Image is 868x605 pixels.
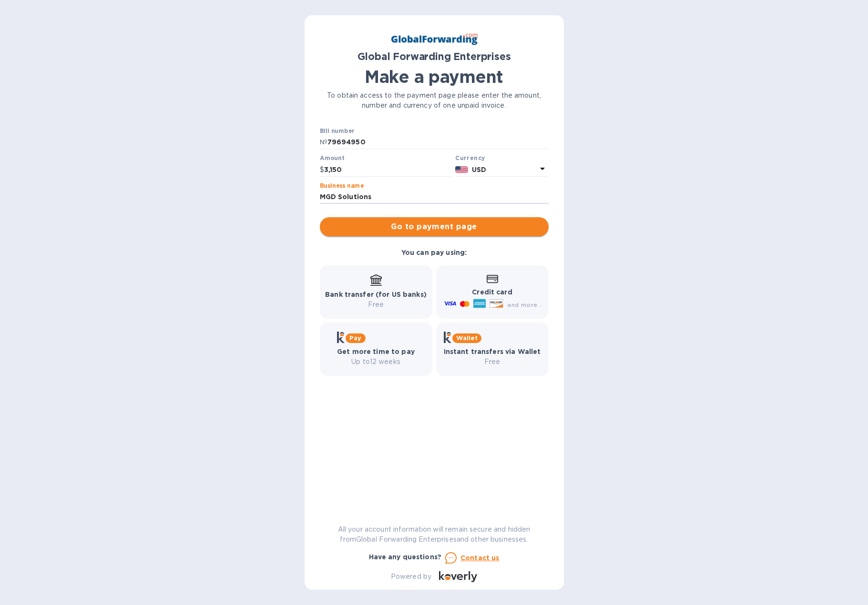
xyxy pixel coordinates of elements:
h1: Make a payment [320,67,549,87]
p: Powered by [391,572,431,582]
b: Global Forwarding Enterprises [357,50,511,62]
b: Credit card [472,288,512,296]
label: Amount [320,156,344,161]
label: Business name [320,183,364,189]
b: Currency [455,154,485,161]
p: Free [444,357,541,367]
span: and more... [507,301,542,308]
b: Have any questions? [369,553,442,561]
span: Go to payment page [327,221,541,232]
b: Get more time to pay [337,348,415,355]
b: Instant transfers via Wallet [444,348,541,355]
b: Pay [349,334,361,342]
p: $ [320,165,324,175]
p: All your account information will remain secure and hidden from Global Forwarding Enterprises and... [320,524,549,544]
p: № [320,137,327,147]
b: You can pay using: [401,249,467,256]
input: 0.00 [324,162,452,177]
input: Enter business name [320,190,549,204]
label: Bill number [320,128,354,134]
p: Free [325,300,427,310]
img: USD [455,166,468,173]
button: Go to payment page [320,217,549,236]
p: To obtain access to the payment page please enter the amount, number and currency of one unpaid i... [320,91,549,111]
b: Wallet [456,334,478,342]
input: Enter bill number [327,135,549,150]
u: Contact us [460,554,500,562]
p: Up to 12 weeks [337,357,415,367]
b: Bank transfer (for US banks) [325,291,427,298]
b: USD [472,166,486,173]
